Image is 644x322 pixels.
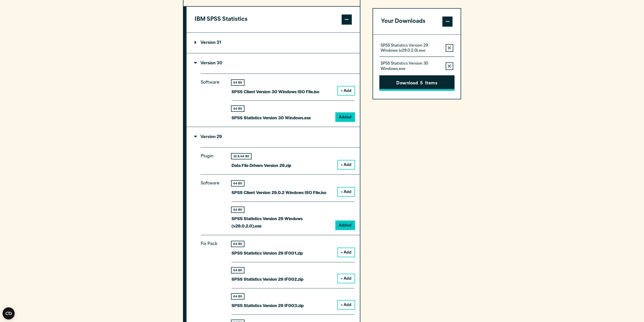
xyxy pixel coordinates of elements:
p: Software [201,180,223,225]
button: + Add [338,248,355,257]
p: SPSS Statistics Version 29 Windows (v29.0.2.0).exe [232,215,332,230]
button: + Add [338,86,355,95]
p: SPSS Statistics Version 29 IF002.zip [232,275,303,283]
p: SPSS Statistics Version 29 Windows (v29.0.2.0).exe [381,43,442,53]
p: SPSS Statistics Version 30 Windows.exe [232,114,311,121]
button: + Add [338,160,355,169]
div: 64 Bit [232,80,244,85]
p: SPSS Statistics Version 30 Windows.exe [381,62,442,72]
summary: Version 31 [186,33,360,53]
p: Software [201,79,223,117]
div: 32 & 64 Bit [232,154,251,159]
button: IBM SPSS Statistics [186,7,360,32]
div: 64 Bit [232,181,244,186]
p: Plugin [201,153,223,165]
button: Open CMP widget [3,307,15,319]
div: 64 Bit [232,294,244,299]
div: 64 Bit [232,106,244,111]
span: 5 [420,80,423,87]
button: Added [336,113,355,121]
p: SPSS Client Version 30 Windows ISO File.iso [232,88,319,95]
p: SPSS Statistics Version 29 IF003.zip [232,302,304,309]
p: SPSS Statistics Version 29 IF001.zip [232,249,303,257]
button: + Add [338,274,355,283]
p: Version 29 [195,135,222,139]
button: Added [336,221,355,230]
p: Version 31 [195,41,221,45]
div: Your Downloads [373,34,461,99]
div: 64 Bit [232,241,244,247]
div: 64 Bit [232,207,244,212]
p: Version 30 [195,61,222,65]
summary: Version 30 [186,53,360,73]
button: Download5Items [379,75,454,91]
button: Your Downloads [373,9,461,34]
button: + Add [338,300,355,309]
summary: Version 29 [186,127,360,147]
div: 64 Bit [232,268,244,273]
p: SPSS Client Version 29.0.2 Windows ISO File.iso [232,189,326,196]
p: Data File Drivers Version 29.zip [232,162,291,169]
button: + Add [338,187,355,196]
